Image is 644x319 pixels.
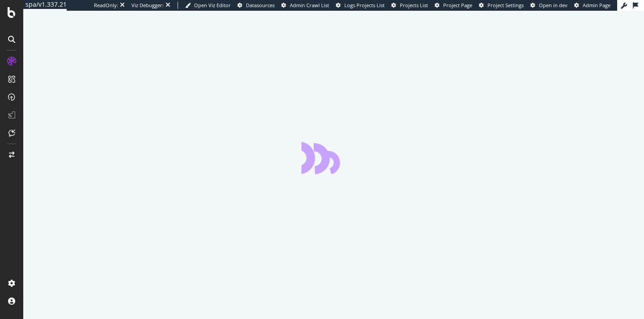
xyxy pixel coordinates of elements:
div: ReadOnly: [94,2,118,9]
a: Logs Projects List [336,2,385,9]
a: Project Settings [479,2,524,9]
a: Open in dev [530,2,568,9]
span: Logs Projects List [344,2,385,9]
a: Datasources [237,2,275,9]
span: Admin Page [583,2,610,9]
a: Admin Crawl List [281,2,329,9]
span: Datasources [246,2,275,9]
div: animation [301,142,366,174]
span: Open Viz Editor [194,2,231,9]
span: Project Page [443,2,472,9]
span: Open in dev [539,2,568,9]
span: Projects List [400,2,428,9]
a: Projects List [391,2,428,9]
div: Viz Debugger: [131,2,164,9]
a: Open Viz Editor [185,2,231,9]
span: Project Settings [487,2,524,9]
span: Admin Crawl List [290,2,329,9]
a: Project Page [435,2,472,9]
a: Admin Page [574,2,610,9]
